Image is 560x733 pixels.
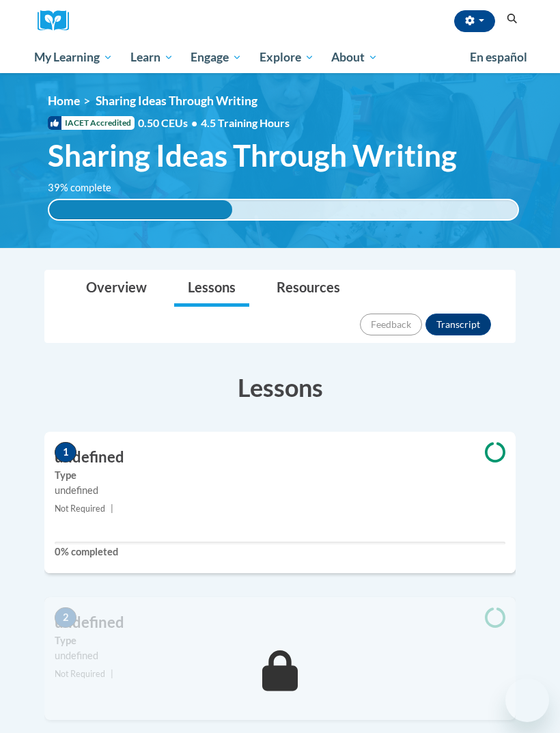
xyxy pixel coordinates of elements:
span: About [331,49,378,66]
span: | [111,503,113,514]
span: Sharing Ideas Through Writing [96,94,257,108]
span: Sharing Ideas Through Writing [48,137,457,174]
a: Engage [182,42,251,73]
div: undefined [55,483,505,498]
span: • [191,116,197,129]
span: Learn [130,49,173,66]
div: 39% complete [49,200,232,219]
a: Resources [263,271,354,307]
button: Search [502,11,522,27]
button: Account Settings [454,10,495,32]
div: undefined [55,648,505,663]
span: 4.5 Training Hours [201,116,290,129]
span: | [111,669,113,679]
label: 0% completed [55,544,505,559]
span: Not Required [55,503,105,514]
label: 39% complete [48,180,126,195]
a: About [323,42,387,73]
span: 0.50 CEUs [138,115,201,130]
span: En español [470,50,527,64]
h3: undefined [44,612,516,633]
label: Type [55,633,505,648]
label: Type [55,468,505,483]
button: Feedback [360,314,422,335]
a: Lessons [174,271,249,307]
a: Home [48,94,80,108]
a: En español [461,43,536,72]
img: Logo brand [38,10,79,31]
a: My Learning [25,42,122,73]
button: Transcript [425,314,491,335]
a: Overview [72,271,160,307]
span: 2 [55,607,76,628]
span: IACET Accredited [48,116,135,130]
h3: undefined [44,447,516,468]
h3: Lessons [44,370,516,404]
span: Engage [191,49,242,66]
iframe: Button to launch messaging window [505,678,549,722]
a: Learn [122,42,182,73]
span: Explore [260,49,314,66]
div: Main menu [24,42,536,73]
a: Cox Campus [38,10,79,31]
span: Not Required [55,669,105,679]
span: 1 [55,442,76,462]
span: My Learning [34,49,113,66]
a: Explore [251,42,323,73]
